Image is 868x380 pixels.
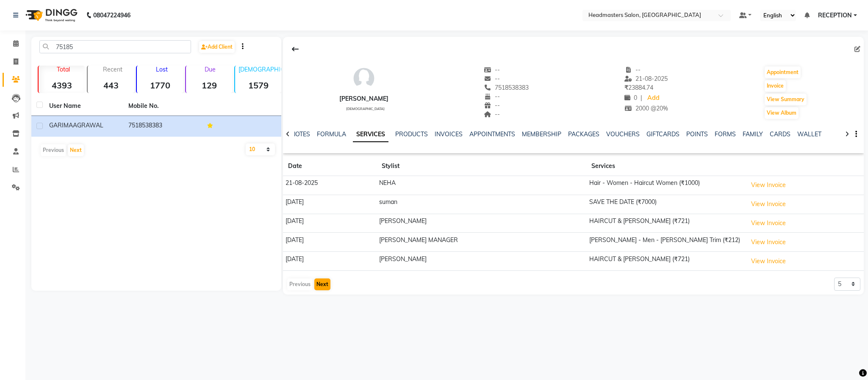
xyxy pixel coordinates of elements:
img: logo [22,3,80,27]
span: 2000 @20% [624,105,668,112]
td: [DATE] [283,214,377,233]
td: [PERSON_NAME] [377,252,586,271]
span: AGRAWAL [73,121,103,129]
button: View Invoice [747,236,790,249]
th: User Name [44,96,123,116]
td: NEHA [377,176,586,195]
td: suman [377,195,586,214]
a: PRODUCTS [395,130,428,138]
td: [DATE] [283,233,377,252]
span: -- [484,102,500,109]
div: Back to Client [286,41,304,57]
td: [DATE] [283,252,377,271]
div: [PERSON_NAME] [339,94,388,103]
button: View Summary [765,94,807,105]
a: NOTES [291,130,310,138]
strong: 129 [186,80,233,91]
a: Add [646,92,660,104]
td: [PERSON_NAME] [377,214,586,233]
span: 21-08-2025 [624,75,668,83]
td: 21-08-2025 [283,176,377,195]
button: View Album [765,107,799,119]
a: POINTS [686,130,708,138]
td: 7518538383 [123,116,202,137]
a: INVOICES [435,130,463,138]
button: Invoice [765,80,786,92]
p: Total [42,66,85,73]
td: HAIRCUT & [PERSON_NAME] (₹721) [586,252,745,271]
td: Hair - Women - Haircut Women (₹1000) [586,176,745,195]
a: FAMILY [743,130,763,138]
input: Search by Name/Mobile/Email/Code [39,40,191,53]
a: FORMULA [317,130,346,138]
td: HAIRCUT & [PERSON_NAME] (₹721) [586,214,745,233]
b: 08047224946 [93,3,130,27]
span: -- [624,66,641,74]
a: MEMBERSHIP [522,130,561,138]
a: VOUCHERS [606,130,640,138]
a: CARDS [770,130,790,138]
th: Services [586,157,745,176]
button: Appointment [765,66,801,78]
button: View Invoice [747,179,790,192]
span: -- [484,66,500,74]
span: 23884.74 [624,84,653,91]
td: [PERSON_NAME] - Men - [PERSON_NAME] Trim (₹212) [586,233,745,252]
span: -- [484,110,500,118]
strong: 1770 [137,80,183,91]
button: Next [314,278,330,290]
button: Next [68,144,84,156]
a: FORMS [715,130,736,138]
button: View Invoice [747,217,790,230]
a: SERVICES [353,127,388,142]
td: [PERSON_NAME] MANAGER [377,233,586,252]
button: View Invoice [747,255,790,268]
span: 7518538383 [484,84,529,91]
span: 0 [624,94,637,102]
strong: 443 [88,80,134,91]
p: [DEMOGRAPHIC_DATA] [238,66,282,73]
th: Mobile No. [123,96,202,116]
a: PACKAGES [568,130,599,138]
img: avatar [351,66,377,91]
th: Date [283,157,377,176]
span: -- [484,93,500,100]
button: View Invoice [747,198,790,211]
span: | [641,94,642,102]
td: SAVE THE DATE (₹7000) [586,195,745,214]
a: APPOINTMENTS [469,130,515,138]
p: Due [188,66,233,73]
a: WALLET [797,130,821,138]
a: Add Client [199,41,235,53]
p: Lost [140,66,183,73]
td: [DATE] [283,195,377,214]
th: Stylist [377,157,586,176]
strong: 4393 [39,80,85,91]
span: ₹ [624,84,628,91]
span: [DEMOGRAPHIC_DATA] [346,107,385,111]
span: RECEPTION [818,11,852,20]
a: GIFTCARDS [646,130,679,138]
span: GARIMA [49,121,73,129]
p: Recent [91,66,134,73]
strong: 1579 [235,80,282,91]
span: -- [484,75,500,83]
